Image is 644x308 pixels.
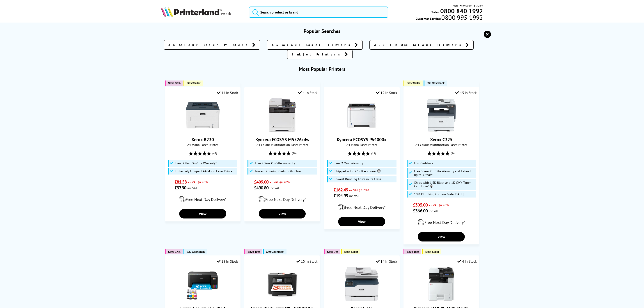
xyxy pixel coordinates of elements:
a: Xerox C235 [345,297,379,302]
a: Epson EcoTank ET-2862 [186,297,220,302]
span: (48) [212,149,217,158]
span: inc VAT [429,209,439,213]
span: Lowest Running Costs in its Class [255,169,301,173]
div: 15 In Stock [296,259,318,264]
span: Free 2 Year On-Site Warranty [255,161,295,165]
span: A3 Colour Laser Printers [272,43,353,47]
a: Xerox C325 [424,129,458,133]
button: Best Seller [422,249,441,254]
div: modal_delivery [167,193,238,206]
button: Best Seller [341,249,360,254]
span: A4 Colour Multifunction Laser Printer [247,143,318,147]
span: Shipped with 3.6k Black Toner [335,169,380,173]
a: Kyocera ECOSYS PA4000x [337,137,387,143]
span: £305.00 [413,202,428,208]
span: A4 Mono Laser Printer [167,143,238,147]
div: 15 In Stock [455,90,477,95]
button: Save 16% [403,249,421,254]
span: £409.00 [254,179,269,185]
span: Best Seller [407,81,420,85]
a: View [259,209,306,218]
button: Best Seller [183,80,203,86]
a: Kyocera ECOSYS M5526cdw [255,137,309,143]
span: A4 Mono Laser Printer [326,143,397,147]
span: Free 3 Year On-Site Warranty* [175,161,217,165]
span: £40 Cashback [266,250,284,253]
div: 14 In Stock [376,259,397,264]
span: Free 2 Year Warranty [335,161,363,165]
span: inc VAT [349,194,359,198]
button: Save 10% [244,249,262,254]
img: Xerox C325 [424,98,458,132]
span: inc VAT [270,186,280,190]
img: Printerland Logo [161,7,231,17]
span: (19) [371,149,376,158]
span: (80) [292,149,296,158]
span: Ships with 1.5K Black and 1K CMY Toner Cartridges* [414,181,475,188]
span: Lowest Running Costs in its Class [335,177,381,181]
div: 14 In Stock [217,90,238,95]
a: View [179,209,226,218]
span: £97.90 [174,185,186,191]
a: Xerox B230 [186,129,220,133]
div: 13 In Stock [217,259,238,264]
a: Printerland Logo [161,7,243,18]
div: 4 In Stock [457,259,477,264]
a: Xerox C325 [430,137,452,143]
img: Kyocera ECOSYS PA4000x [345,98,379,132]
span: Inkjet Printers [292,52,342,57]
span: inc VAT [187,186,197,190]
span: (86) [451,149,455,158]
span: ex VAT @ 20% [188,180,208,184]
span: Save 7% [327,250,338,253]
img: Kyocera ECOSYS M8124cidn [424,267,458,301]
a: All In One Colour Printers [369,40,474,50]
span: £162.49 [333,187,348,193]
span: Best Seller [187,81,200,85]
span: £194.99 [333,193,348,199]
div: modal_delivery [247,193,318,206]
a: 0800 840 1992 [440,9,483,13]
img: Epson WorkForce WF-7840DTWF [265,267,299,301]
a: A4 Colour Laser Printers [164,40,260,50]
a: A3 Colour Laser Printers [267,40,363,50]
a: Kyocera ECOSYS M8124cidn [424,297,458,302]
img: Xerox B230 [186,98,220,132]
div: modal_delivery [406,216,477,229]
a: View [338,217,385,226]
span: ex VAT @ 20% [270,180,290,184]
a: Kyocera ECOSYS M5526cdw [265,129,299,133]
span: 0800 995 1992 [441,15,483,20]
span: A4 Colour Laser Printers [168,43,250,47]
a: View [418,232,465,241]
button: Best Seller [403,80,423,86]
input: Search product or brand [249,7,388,18]
span: Customer Service: [416,15,483,21]
h3: Most Popular Printers [161,66,483,72]
span: £35 Cashback [414,161,433,165]
span: Best Seller [344,250,358,253]
span: Save 17% [168,250,180,253]
button: £30 Cashback [183,249,207,254]
span: Mon - Fri 9:00am - 5:30pm [453,3,483,8]
a: Inkjet Printers [287,50,353,59]
div: 12 In Stock [376,90,397,95]
span: £35 Cashback [427,81,445,85]
div: 1 In Stock [298,90,318,95]
span: A4 Colour Multifunction Laser Printer [406,143,477,147]
button: Save 17% [165,249,183,254]
b: 0800 840 1992 [440,7,483,15]
button: £35 Cashback [424,80,447,86]
a: Kyocera ECOSYS PA4000x [345,129,379,133]
button: Save 7% [324,249,340,254]
span: Extremely Compact A4 Mono Laser Printer [175,169,234,173]
span: 10% Off Using Coupon Code [DATE] [414,192,463,196]
span: Save 16% [407,250,419,253]
img: Epson EcoTank ET-2862 [186,267,220,301]
button: £40 Cashback [263,249,286,254]
span: £81.58 [174,179,187,185]
span: ex VAT @ 20% [349,188,369,192]
button: Save 38% [165,80,183,86]
span: £490.80 [254,185,269,191]
span: Save 38% [168,81,180,85]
